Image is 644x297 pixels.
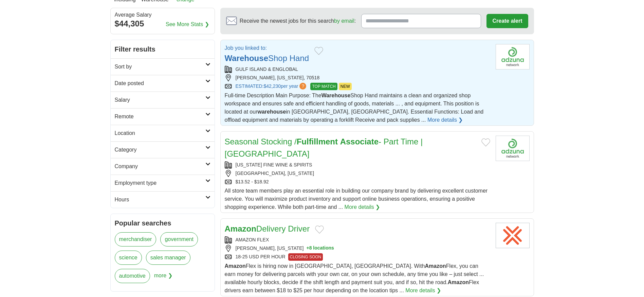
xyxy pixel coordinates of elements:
[111,141,215,158] a: Category
[154,269,172,287] span: more ❯
[225,178,490,185] div: $13.52 - $18.92
[236,83,308,90] a: ESTIMATED:$42,230per year?
[115,18,210,30] div: $44,305
[427,116,463,124] a: More details ❯
[225,137,423,158] a: Seasonal Stocking /Fulfillment Associate- Part Time | [GEOGRAPHIC_DATA]
[111,92,215,108] a: Salary
[225,66,490,73] div: GULF ISLAND & ENGLOBAL
[166,20,209,28] a: See More Stats ❯
[111,175,215,191] a: Employment type
[111,108,215,125] a: Remote
[306,245,309,252] span: +
[115,63,205,71] h2: Sort by
[405,286,441,295] a: More details ❯
[115,12,210,18] div: Average Salary
[225,253,490,261] div: 18-25 USD PER HOUR
[225,188,488,210] span: All store team members play an essential role in building our company brand by delivering excelle...
[263,83,281,89] span: $42,230
[240,17,356,25] span: Receive the newest jobs for this search :
[225,44,309,52] p: Job you linked to:
[496,223,530,248] img: Amazon Flex logo
[334,18,354,24] a: by email
[225,93,484,123] span: Full-time Description Main Purpose: The Shop Hand maintains a clean and organized shop workspace ...
[225,161,490,169] div: [US_STATE] FINE WINE & SPIRITS
[306,245,334,252] button: +8 locations
[257,109,286,115] strong: warehouse
[340,137,379,146] strong: Associate
[339,83,352,90] span: NEW
[496,136,530,161] img: Company logo
[111,40,215,58] h2: Filter results
[345,203,380,211] a: More details ❯
[111,75,215,92] a: Date posted
[225,224,310,233] a: AmazonDelivery Driver
[115,269,150,283] a: automotive
[111,191,215,208] a: Hours
[225,245,490,252] div: [PERSON_NAME], [US_STATE]
[160,232,198,246] a: government
[481,138,490,146] button: Add to favorite jobs
[111,58,215,75] a: Sort by
[115,251,142,265] a: science
[225,263,246,269] strong: Amazon
[315,225,324,234] button: Add to favorite jobs
[115,179,205,187] h2: Employment type
[486,14,528,28] button: Create alert
[299,83,306,90] span: ?
[314,47,323,55] button: Add to favorite jobs
[225,54,309,63] a: WarehouseShop Hand
[115,146,205,154] h2: Category
[115,129,205,137] h2: Location
[115,232,157,246] a: merchandiser
[111,158,215,175] a: Company
[310,83,337,90] span: TOP MATCH
[115,196,205,204] h2: Hours
[236,237,269,242] a: AMAZON FLEX
[225,54,268,63] strong: Warehouse
[496,44,530,70] img: Company logo
[297,137,338,146] strong: Fulfillment
[225,170,490,177] div: [GEOGRAPHIC_DATA], [US_STATE]
[288,253,323,261] span: CLOSING SOON
[225,263,484,293] span: Flex is hiring now in [GEOGRAPHIC_DATA], [GEOGRAPHIC_DATA]. With Flex, you can earn money for del...
[115,218,210,228] h2: Popular searches
[225,74,490,81] div: [PERSON_NAME], [US_STATE], 70518
[111,125,215,141] a: Location
[321,93,351,98] strong: Warehouse
[225,224,256,233] strong: Amazon
[146,251,190,265] a: sales manager
[115,162,205,171] h2: Company
[115,79,205,87] h2: Date posted
[448,279,469,285] strong: Amazon
[115,96,205,104] h2: Salary
[115,113,205,121] h2: Remote
[425,263,446,269] strong: Amazon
